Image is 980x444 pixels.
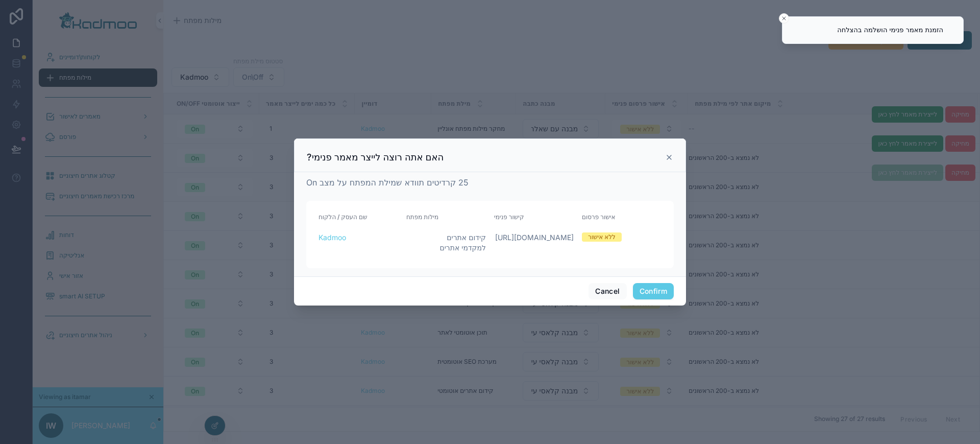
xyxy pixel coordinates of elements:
span: אישור פרסום [582,213,616,221]
div: הזמנת מאמר פנימי הושלמה בהצלחה [837,25,943,35]
h3: האם אתה רוצה לייצר מאמר פנימי? [307,151,444,163]
button: Cancel [589,283,626,299]
span: מילות מפתח [406,213,438,221]
button: Close toast [779,13,789,24]
div: ללא אישור [588,232,616,242]
span: 25 קרדיטים תוודא שמילת המפתח על מצב On [306,177,469,188]
span: קישור פנימי [494,213,524,221]
a: Kadmoo [318,232,346,243]
span: שם העסק / הלקוח [318,213,367,221]
button: Confirm [633,283,674,299]
span: [URL][DOMAIN_NAME] [494,232,574,243]
span: קידום אתרים למקדמי אתרים [406,232,486,253]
